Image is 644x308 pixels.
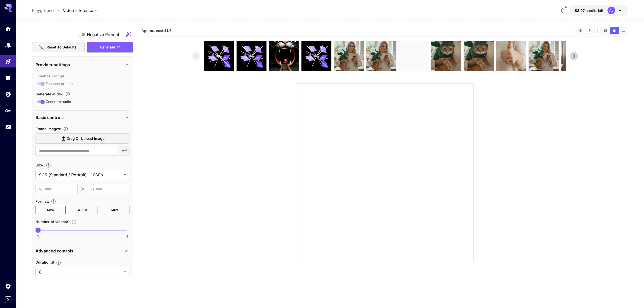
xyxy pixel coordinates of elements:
span: Generate audio [46,99,71,104]
span: credits left [586,8,603,13]
span: Number of videos : 1 [35,219,69,224]
button: Choose the file format for the output video. [49,199,58,204]
span: 9:16 (Standard / Portrait) - 1080p [39,172,122,178]
span: Video Inference [63,7,93,13]
nav: breadcrumb [32,7,63,13]
button: $8.9692AL [570,5,628,16]
img: aqdkWQAAAAZJREFUAwAn3FCEX3oq0AAAAABJRU5ErkJggg== [464,41,494,71]
label: Drag or upload image [35,133,130,144]
b: $1.6 [164,28,172,33]
span: Approx. cost: [141,28,172,33]
span: Frame Images : [35,127,61,131]
button: Upload frame images. [61,127,70,132]
div: Library [5,75,11,81]
span: Drag or upload image [67,135,104,142]
button: Generate [87,42,133,53]
img: 9+L4dkAAAAGSURBVAMAxzHGGYGa6n4AAAAASUVORK5CYII= [529,41,559,71]
img: vrhuXwAAAAZJREFUAwBUF8yz3kM8GgAAAABJRU5ErkJggg== [431,41,461,71]
button: Set the number of duration [54,260,63,265]
span: $8.97 [575,8,586,13]
div: API Keys [5,108,11,114]
button: Expand sidebar [5,296,11,303]
span: 8 [39,269,122,275]
div: Provider settings [35,59,130,71]
div: Advanced controls [35,245,130,257]
span: Format : [35,199,49,203]
button: Adjust the dimensions of the generated image by specifying its width and height in pixels, or sel... [44,163,53,168]
img: 8Au0LvAAAABklEQVQDAGxBDwFGVeh7AAAAAElFTkSuQmCC [399,41,429,71]
div: $8.9692 [575,8,603,13]
div: Settings [5,283,11,289]
button: Show media in list view [619,27,628,34]
button: WEBM [68,206,98,214]
img: 85UecnAAAABklEQVQDADp54Im4zugcAAAAAElFTkSuQmCC [269,41,299,71]
div: Wallet [5,91,11,97]
p: Advanced controls [35,248,73,254]
button: MOV [100,206,130,214]
span: H [91,186,94,192]
span: Generate [100,44,115,50]
div: Models [5,42,11,48]
div: Basic controls [35,111,130,124]
span: 1 [37,234,39,239]
div: Show media in grid viewShow media in video viewShow media in list view [600,27,628,35]
span: Duration : 8 [35,260,54,264]
button: Download All [585,27,594,34]
div: Playground [5,58,11,65]
div: Clear AllDownload All [576,27,595,35]
span: Size : [35,163,44,167]
button: Show media in video view [610,27,619,34]
img: JD57ngAAAAZJREFUAwCFz0S+TtrokAAAAABJRU5ErkJggg== [496,41,526,71]
span: W [39,186,43,192]
p: Basic controls [35,114,64,121]
button: MP4 [35,206,66,214]
img: +q6HNwAAAABklEQVQDAIepU9AHAF9AAAAAAElFTkSuQmCC [366,41,396,71]
img: 0zeOkcAAAAGSURBVAMAtMEg9JtLXHMAAAAASUVORK5CYII= [561,41,591,71]
span: 4 [126,234,128,239]
div: AL [607,7,615,14]
span: Generate audio : [35,92,63,96]
span: Negative Prompt [87,31,119,38]
div: Usage [5,124,11,130]
button: Clear All [576,27,585,34]
p: Provider settings [35,62,70,68]
a: Playground [32,7,54,13]
button: Reset to defaults [32,42,85,53]
div: Home [5,25,11,32]
img: AAAAAElFTkSuQmCC [334,41,364,71]
button: Specify how many videos to generate in a single request. Each video generation will be charged se... [69,219,79,225]
button: Show media in grid view [601,27,610,34]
